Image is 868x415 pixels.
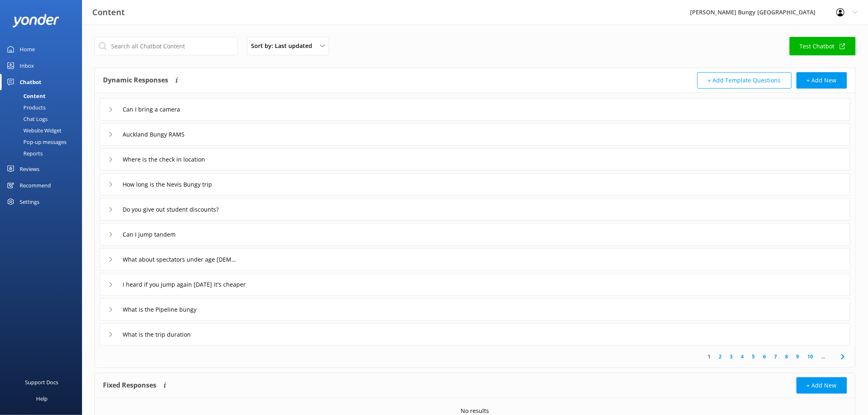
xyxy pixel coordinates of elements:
[20,161,39,177] div: Reviews
[5,113,82,125] a: Chat Logs
[704,353,715,360] a: 1
[5,125,62,136] div: Website Widget
[103,72,168,89] h4: Dynamic Responses
[5,125,82,136] a: Website Widget
[797,377,847,394] button: + Add New
[92,6,125,19] h3: Content
[20,194,39,210] div: Settings
[781,353,793,360] a: 8
[818,353,829,360] span: ...
[20,41,35,57] div: Home
[25,374,59,390] div: Support Docs
[5,136,82,148] a: Pop-up messages
[715,353,726,360] a: 2
[5,136,66,148] div: Pop-up messages
[5,102,46,113] div: Products
[5,90,82,102] a: Content
[759,353,770,360] a: 6
[790,37,856,55] a: Test Chatbot
[726,353,737,360] a: 3
[5,102,82,113] a: Products
[94,37,238,55] input: Search all Chatbot Content
[36,390,48,407] div: Help
[737,353,748,360] a: 4
[20,177,51,194] div: Recommend
[251,41,317,50] span: Sort by: Last updated
[797,72,847,89] button: + Add New
[5,90,46,102] div: Content
[793,353,804,360] a: 9
[804,353,818,360] a: 10
[748,353,759,360] a: 5
[770,353,781,360] a: 7
[12,14,59,27] img: yonder-white-logo.png
[5,148,82,159] a: Reports
[103,377,156,394] h4: Fixed Responses
[5,113,48,125] div: Chat Logs
[20,74,41,90] div: Chatbot
[20,57,34,74] div: Inbox
[697,72,792,89] button: + Add Template Questions
[5,148,43,159] div: Reports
